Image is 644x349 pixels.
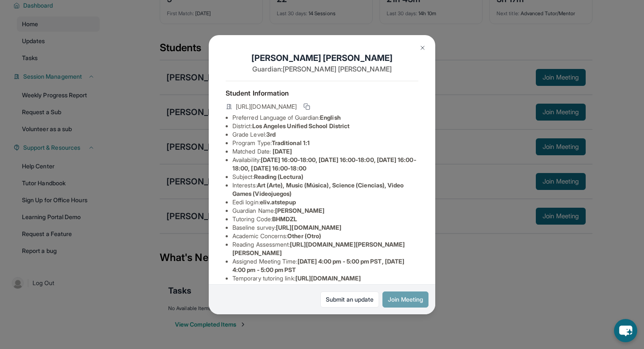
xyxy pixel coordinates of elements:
[272,139,310,146] span: Traditional 1:1
[232,113,418,122] li: Preferred Language of Guardian:
[266,131,276,138] span: 3rd
[232,147,418,156] li: Matched Date:
[232,122,418,130] li: District:
[232,181,418,198] li: Interests :
[232,215,418,223] li: Tutoring Code :
[232,274,418,283] li: Temporary tutoring link :
[232,181,404,197] span: Art (Arte), Music (Música), Science (Ciencias), Video Games (Videojuegos)
[302,102,312,112] button: Copy link
[273,148,292,155] span: [DATE]
[226,88,418,98] h4: Student Information
[419,44,426,51] img: Close Icon
[252,122,349,129] span: Los Angeles Unified School District
[232,257,418,274] li: Assigned Meeting Time :
[232,173,418,181] li: Subject :
[614,319,637,342] button: chat-button
[232,283,418,291] li: Student end-of-year survey :
[232,241,405,256] span: [URL][DOMAIN_NAME][PERSON_NAME][PERSON_NAME]
[232,156,418,173] li: Availability:
[272,215,297,223] span: BHMDZL
[232,130,418,139] li: Grade Level:
[254,173,303,180] span: Reading (Lectura)
[232,232,418,240] li: Academic Concerns :
[308,283,374,290] span: [URL][DOMAIN_NAME]
[287,232,321,239] span: Other (Otro)
[232,258,404,273] span: [DATE] 4:00 pm - 5:00 pm PST, [DATE] 4:00 pm - 5:00 pm PST
[226,64,418,74] p: Guardian: [PERSON_NAME] [PERSON_NAME]
[232,156,416,172] span: [DATE] 16:00-18:00, [DATE] 16:00-18:00, [DATE] 16:00-18:00, [DATE] 16:00-18:00
[232,206,418,215] li: Guardian Name :
[232,223,418,232] li: Baseline survey :
[232,139,418,147] li: Program Type:
[276,224,341,231] span: [URL][DOMAIN_NAME]
[236,102,297,111] span: [URL][DOMAIN_NAME]
[295,275,361,282] span: [URL][DOMAIN_NAME]
[226,52,418,64] h1: [PERSON_NAME] [PERSON_NAME]
[320,114,341,121] span: English
[232,240,418,257] li: Reading Assessment :
[232,198,418,206] li: Eedi login :
[260,198,296,206] span: eliv.atstepup
[275,207,325,214] span: [PERSON_NAME]
[320,291,379,308] a: Submit an update
[382,291,428,308] button: Join Meeting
